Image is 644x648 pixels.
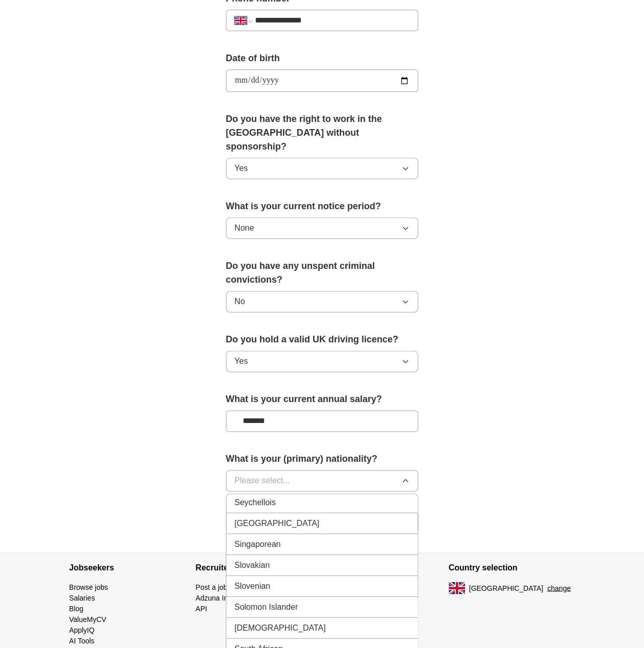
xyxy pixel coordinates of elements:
[226,392,419,406] label: What is your current annual salary?
[226,217,419,239] button: None
[235,538,281,550] span: Singaporean
[226,259,419,287] label: Do you have any unspent criminal convictions?
[69,636,95,644] a: AI Tools
[226,291,419,312] button: No
[235,222,254,234] span: None
[69,626,95,634] a: ApplyIQ
[469,583,544,593] span: [GEOGRAPHIC_DATA]
[226,351,419,372] button: Yes
[196,583,227,591] a: Post a job
[226,470,419,491] button: Please select...
[69,615,107,623] a: ValueMyCV
[226,452,419,466] label: What is your (primary) nationality?
[69,604,84,612] a: Blog
[226,52,419,65] label: Date of birth
[235,517,320,529] span: [GEOGRAPHIC_DATA]
[226,112,419,154] label: Do you have the right to work in the [GEOGRAPHIC_DATA] without sponsorship?
[235,580,270,592] span: Slovenian
[235,601,298,613] span: Solomon Islander
[235,559,270,571] span: Slovakian
[235,496,276,508] span: Seychellois
[196,593,258,602] a: Adzuna Intelligence
[226,333,419,346] label: Do you hold a valid UK driving licence?
[235,621,326,634] span: [DEMOGRAPHIC_DATA]
[547,583,571,593] button: change
[235,162,248,175] span: Yes
[226,200,419,213] label: What is your current notice period?
[69,593,95,602] a: Salaries
[235,295,245,308] span: No
[449,582,465,594] img: UK flag
[226,158,419,179] button: Yes
[196,604,208,612] a: API
[235,355,248,367] span: Yes
[235,475,290,487] span: Please select...
[69,583,108,591] a: Browse jobs
[449,553,575,582] h4: Country selection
